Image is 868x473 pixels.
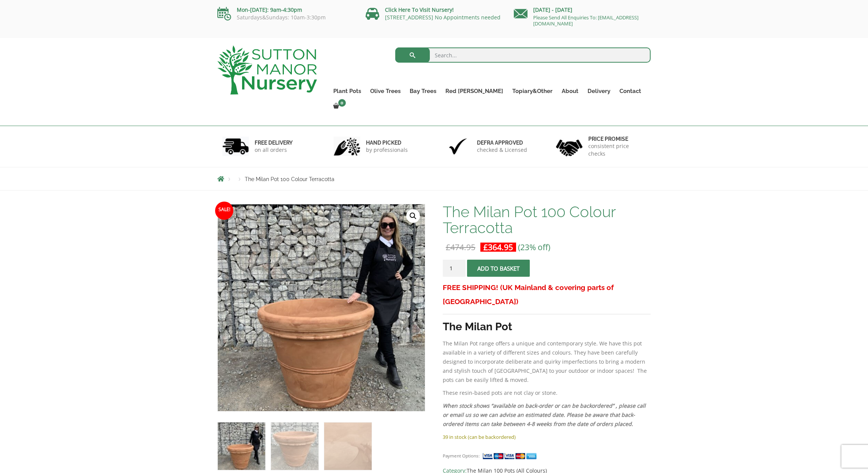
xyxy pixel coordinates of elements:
[441,86,508,96] a: Red [PERSON_NAME]
[217,14,354,20] p: Saturdays&Sundays: 10am-3:30pm
[443,320,512,333] strong: The Milan Pot
[443,432,651,441] p: 39 in stock (can be backordered)
[588,136,646,142] h6: Price promise
[245,176,334,182] span: The Milan Pot 100 Colour Terracotta
[385,6,454,13] a: Click Here To Visit Nursery!
[218,204,425,411] img: The Milan Pot 100 Colour Terracotta - IMG 3719 scaled
[533,14,638,27] a: Please Send All Enquiries To: [EMAIL_ADDRESS][DOMAIN_NAME]
[443,453,480,459] small: Payment Options:
[583,86,615,96] a: Delivery
[477,146,527,154] p: checked & Licensed
[406,209,420,223] a: View full-screen image gallery
[467,260,530,277] button: Add to basket
[588,142,646,158] p: consistent price checks
[329,101,348,112] a: 0
[255,139,293,146] h6: FREE DELIVERY
[443,204,651,236] h1: The Milan Pot 100 Colour Terracotta
[518,242,550,252] span: (23% off)
[443,260,466,277] input: Product quantity
[215,202,233,220] span: Sale!
[508,86,557,96] a: Topiary&Other
[482,452,539,460] img: payment supported
[217,46,317,95] img: logo
[445,137,471,156] img: 3.jpg
[255,146,293,154] p: on all orders
[217,176,651,182] nav: Breadcrumbs
[395,47,651,63] input: Search...
[483,242,513,252] bdi: 364.95
[366,139,408,146] h6: hand picked
[443,339,651,385] p: The Milan Pot range offers a unique and contemporary style. We have this pot available in a varie...
[338,99,346,107] span: 0
[446,242,450,252] span: £
[446,242,475,252] bdi: 474.95
[615,86,646,96] a: Contact
[443,388,651,397] p: These resin-based pots are not clay or stone.
[329,86,366,96] a: Plant Pots
[483,242,488,252] span: £
[477,139,527,146] h6: Defra approved
[556,135,583,158] img: 4.jpg
[443,281,651,309] h3: FREE SHIPPING! (UK Mainland & covering parts of [GEOGRAPHIC_DATA])
[222,137,249,156] img: 1.jpg
[217,5,354,14] p: Mon-[DATE]: 9am-4:30pm
[385,14,501,21] a: [STREET_ADDRESS] No Appointments needed
[443,402,646,427] em: When stock shows “available on back-order or can be backordered” , please call or email us so we ...
[218,423,265,470] img: The Milan Pot 100 Colour Terracotta
[366,86,405,96] a: Olive Trees
[271,423,318,470] img: The Milan Pot 100 Colour Terracotta - Image 2
[557,86,583,96] a: About
[514,5,651,14] p: [DATE] - [DATE]
[334,137,360,156] img: 2.jpg
[405,86,441,96] a: Bay Trees
[366,146,408,154] p: by professionals
[324,423,372,470] img: The Milan Pot 100 Colour Terracotta - Image 3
